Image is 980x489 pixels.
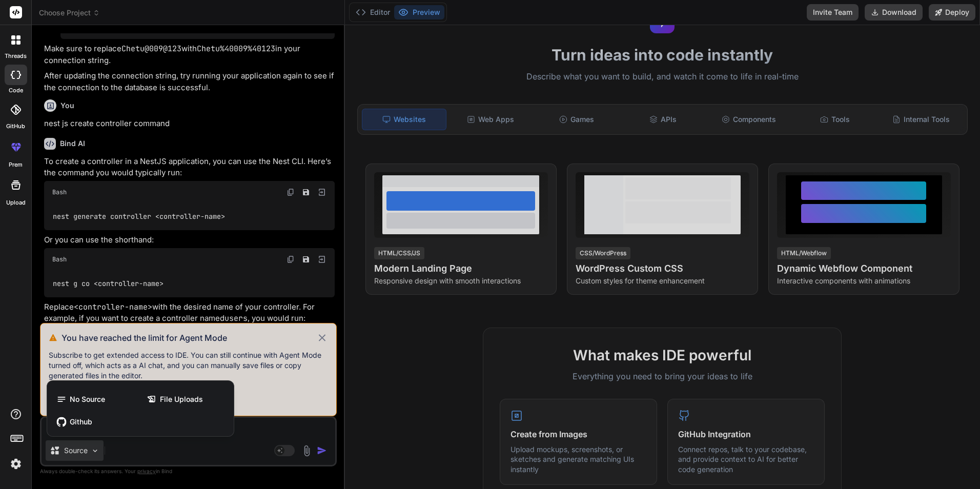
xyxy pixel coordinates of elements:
label: prem [9,160,23,169]
img: settings [7,455,25,473]
label: GitHub [6,122,25,131]
span: No Source [70,394,105,404]
label: code [9,86,23,95]
label: threads [5,52,27,60]
span: File Uploads [160,394,203,404]
label: Upload [6,198,26,207]
span: Github [70,417,92,427]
